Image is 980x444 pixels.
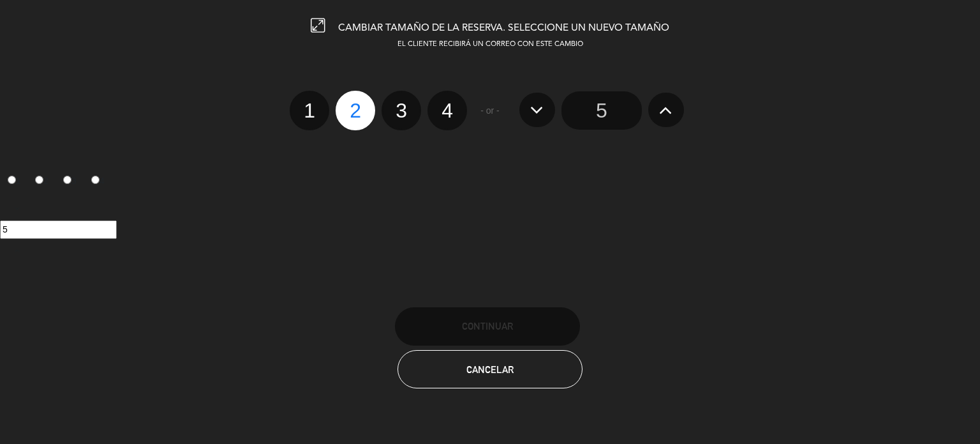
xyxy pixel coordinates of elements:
span: EL CLIENTE RECIBIRÁ UN CORREO CON ESTE CAMBIO [397,41,583,48]
label: 2 [336,91,375,130]
span: CAMBIAR TAMAÑO DE LA RESERVA. SELECCIONE UN NUEVO TAMAÑO [338,23,669,33]
span: - or - [480,103,500,118]
label: 2 [28,171,56,192]
label: 3 [56,171,84,192]
label: 4 [84,171,112,192]
label: 4 [427,91,467,130]
label: 1 [290,91,329,130]
span: Cancelar [466,364,514,375]
label: 3 [382,91,421,130]
span: Continuar [462,321,513,332]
